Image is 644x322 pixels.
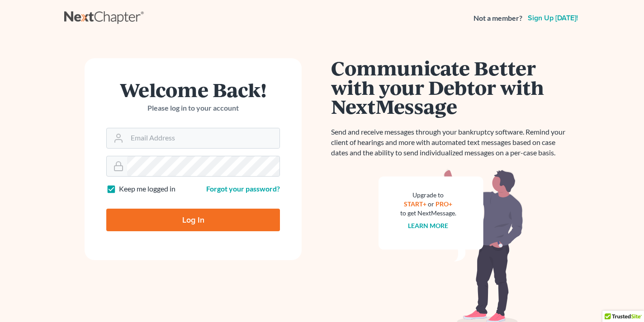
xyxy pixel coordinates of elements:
[106,103,280,113] p: Please log in to your account
[206,184,280,193] a: Forgot your password?
[404,200,427,208] a: START+
[119,184,175,194] label: Keep me logged in
[474,13,522,23] strong: Not a member?
[331,58,571,116] h1: Communicate Better with your Debtor with NextMessage
[106,80,280,99] h1: Welcome Back!
[428,200,435,208] span: or
[400,191,456,200] div: Upgrade to
[526,14,580,22] a: Sign up [DATE]!
[400,209,456,218] div: to get NextMessage.
[106,209,280,231] input: Log In
[408,222,449,229] a: Learn more
[331,127,571,158] p: Send and receive messages through your bankruptcy software. Remind your client of hearings and mo...
[127,128,279,148] input: Email Address
[436,200,453,208] a: PRO+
